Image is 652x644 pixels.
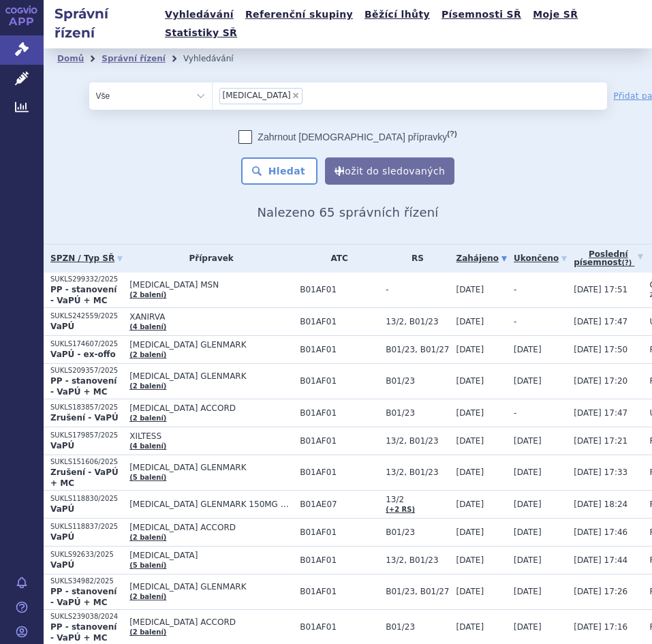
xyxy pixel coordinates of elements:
span: B01AF01 [300,467,379,477]
span: [DATE] 18:24 [574,500,627,509]
span: B01/23 [386,408,449,418]
a: (2 balení) [129,414,166,422]
span: [MEDICAL_DATA] GLENMARK [129,340,293,350]
span: [DATE] [456,285,484,294]
th: ATC [293,245,379,273]
a: (4 balení) [129,323,166,331]
a: Moje SŘ [529,5,582,24]
a: Poslednípísemnost(?) [574,245,642,273]
a: (2 balení) [129,593,166,600]
span: 13/2, B01/23 [386,467,449,477]
span: [DATE] 17:47 [574,408,627,418]
span: [DATE] [456,527,484,537]
span: - [514,408,516,418]
a: Ukončeno [514,249,567,268]
a: (4 balení) [129,442,166,450]
span: XILTESS [129,431,293,441]
p: SUKLS34982/2025 [50,577,123,586]
span: [DATE] [456,587,484,596]
span: Nalezeno 65 správních řízení [257,205,438,219]
span: [MEDICAL_DATA] GLENMARK [129,371,293,381]
span: [MEDICAL_DATA] [223,91,291,100]
span: [MEDICAL_DATA] GLENMARK 150MG CPS DUR 60 I [129,500,293,509]
span: B01/23, B01/27 [386,345,449,354]
a: (2 balení) [129,628,166,636]
p: SUKLS179857/2025 [50,431,123,440]
span: B01AF01 [300,622,379,632]
span: [DATE] [456,500,484,509]
strong: VaPÚ - ex-offo [50,350,116,359]
span: B01AF01 [300,345,379,354]
span: B01/23 [386,622,449,632]
p: SUKLS183857/2025 [50,403,123,412]
a: Běžící lhůty [360,5,434,24]
strong: VaPÚ [50,560,74,570]
span: [MEDICAL_DATA] MSN [129,280,293,290]
span: 13/2, B01/23 [386,317,449,326]
a: SPZN / Typ SŘ [50,249,123,268]
strong: PP - stanovení - VaPÚ + MC [50,376,117,397]
a: (2 balení) [129,351,166,358]
p: SUKLS209357/2025 [50,366,123,375]
strong: VaPÚ [50,504,74,514]
abbr: (?) [447,129,456,138]
span: [DATE] [456,345,484,354]
span: [DATE] [456,317,484,326]
strong: VaPÚ [50,532,74,542]
span: - [514,317,516,326]
span: [DATE] [456,555,484,565]
a: Zahájeno [456,249,507,268]
span: [DATE] [514,587,542,596]
span: [DATE] 17:51 [574,285,627,294]
span: B01/23 [386,376,449,386]
p: SUKLS239038/2024 [50,612,123,622]
span: [DATE] [456,436,484,446]
a: (5 balení) [129,562,166,569]
span: B01AF01 [300,317,379,326]
p: SUKLS118830/2025 [50,494,123,504]
li: Vyhledávání [183,48,251,69]
span: [DATE] [456,408,484,418]
span: B01AE07 [300,500,379,509]
a: Referenční skupiny [241,5,357,24]
a: (2 balení) [129,382,166,390]
span: [DATE] 17:21 [574,436,627,446]
span: B01AF01 [300,376,379,386]
span: [DATE] [514,467,542,477]
p: SUKLS92633/2025 [50,550,123,559]
label: Zahrnout [DEMOGRAPHIC_DATA] přípravky [238,130,456,144]
span: B01AF01 [300,555,379,565]
a: Písemnosti SŘ [437,5,525,24]
button: Hledat [241,157,318,185]
strong: Zrušení - VaPÚ [50,413,119,423]
abbr: (?) [621,259,632,267]
strong: VaPÚ [50,322,74,331]
span: [MEDICAL_DATA] GLENMARK [129,582,293,592]
span: - [386,285,449,294]
a: (2 balení) [129,534,166,541]
span: B01/23, B01/27 [386,587,449,596]
span: [DATE] [514,376,542,386]
span: [MEDICAL_DATA] GLENMARK [129,463,293,472]
span: - [514,285,516,294]
span: [DATE] [456,467,484,477]
span: [MEDICAL_DATA] ACCORD [129,403,293,413]
h2: Správní řízení [44,4,161,42]
span: B01AF01 [300,436,379,446]
span: [DATE] 17:16 [574,622,627,632]
strong: PP - stanovení - VaPÚ + MC [50,285,117,305]
a: (5 balení) [129,474,166,481]
a: Vyhledávání [161,5,238,24]
span: B01AF01 [300,587,379,596]
a: (+2 RS) [386,506,415,513]
span: 13/2 [386,495,449,504]
span: [DATE] 17:50 [574,345,627,354]
p: SUKLS174607/2025 [50,339,123,349]
span: × [292,91,300,99]
span: [MEDICAL_DATA] ACCORD [129,523,293,532]
input: [MEDICAL_DATA] [305,88,311,102]
span: [DATE] [514,555,542,565]
span: [DATE] [514,622,542,632]
span: [DATE] [514,500,542,509]
span: [DATE] [514,436,542,446]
